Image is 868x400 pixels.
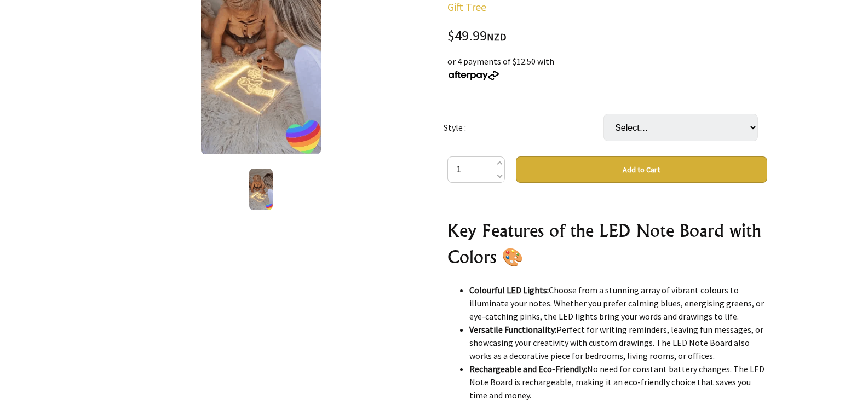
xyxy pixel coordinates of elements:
img: Afterpay [447,71,500,80]
strong: Rechargeable and Eco-Friendly: [469,363,587,374]
button: Add to Cart [516,156,767,183]
div: $49.99 [447,29,767,44]
td: Style : [444,98,603,156]
strong: Versatile Functionality: [469,324,556,335]
span: NZD [487,31,507,43]
li: Choose from a stunning array of vibrant colours to illuminate your notes. Whether you prefer calm... [469,283,767,323]
img: ✨LED Note Board with Colors🎨 [249,169,273,210]
li: Perfect for writing reminders, leaving fun messages, or showcasing your creativity with custom dr... [469,323,767,362]
strong: Colourful LED Lights: [469,285,549,295]
h2: Key Features of the LED Note Board with Colors 🎨 [447,217,767,270]
div: or 4 payments of $12.50 with [447,55,767,81]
